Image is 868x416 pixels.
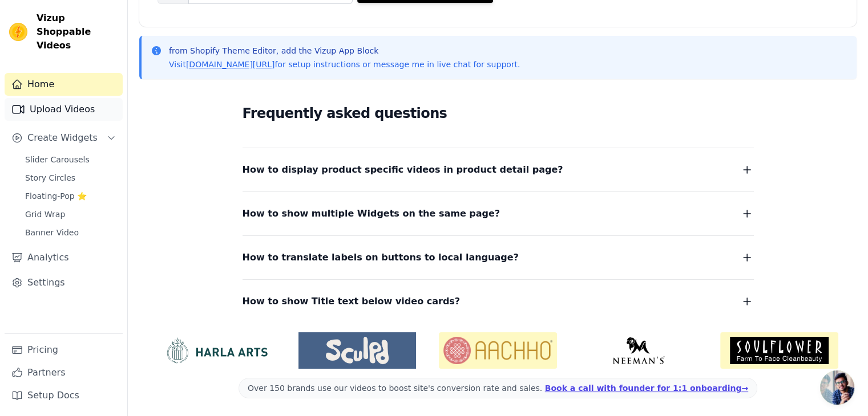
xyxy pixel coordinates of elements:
[5,98,123,121] a: Upload Videos
[18,152,123,168] a: Slider Carousels
[186,60,275,69] a: [DOMAIN_NAME][URL]
[25,154,90,165] span: Slider Carousels
[298,337,417,364] img: Sculpd US
[169,45,520,56] p: from Shopify Theme Editor, add the Vizup App Block
[27,131,98,145] span: Create Widgets
[5,127,123,149] button: Create Widgets
[25,209,65,220] span: Grid Wrap
[169,59,520,70] p: Visit for setup instructions or message me in live chat for support.
[243,206,500,222] span: How to show multiple Widgets on the same page?
[25,227,79,238] span: Banner Video
[18,225,123,240] a: Banner Video
[243,206,754,222] button: How to show multiple Widgets on the same page?
[243,162,563,178] span: How to display product specific videos in product detail page?
[18,188,123,204] a: Floating-Pop ⭐
[439,332,557,369] img: Aachho
[158,337,276,364] img: HarlaArts
[9,23,27,41] img: Vizup
[243,102,754,125] h2: Frequently asked questions
[5,73,123,96] a: Home
[25,190,87,202] span: Floating-Pop ⭐
[18,170,123,186] a: Story Circles
[5,338,123,361] a: Pricing
[5,384,123,407] a: Setup Docs
[37,11,118,52] span: Vizup Shoppable Videos
[243,250,519,266] span: How to translate labels on buttons to local language?
[720,332,838,369] img: Soulflower
[243,293,461,309] span: How to show Title text below video cards?
[5,271,123,294] a: Settings
[18,206,123,222] a: Grid Wrap
[580,337,698,364] img: Neeman's
[820,370,854,405] a: Open chat
[5,246,123,269] a: Analytics
[243,250,754,266] button: How to translate labels on buttons to local language?
[243,162,754,178] button: How to display product specific videos in product detail page?
[5,361,123,384] a: Partners
[545,384,748,393] a: Book a call with founder for 1:1 onboarding
[243,293,754,309] button: How to show Title text below video cards?
[25,172,75,183] span: Story Circles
